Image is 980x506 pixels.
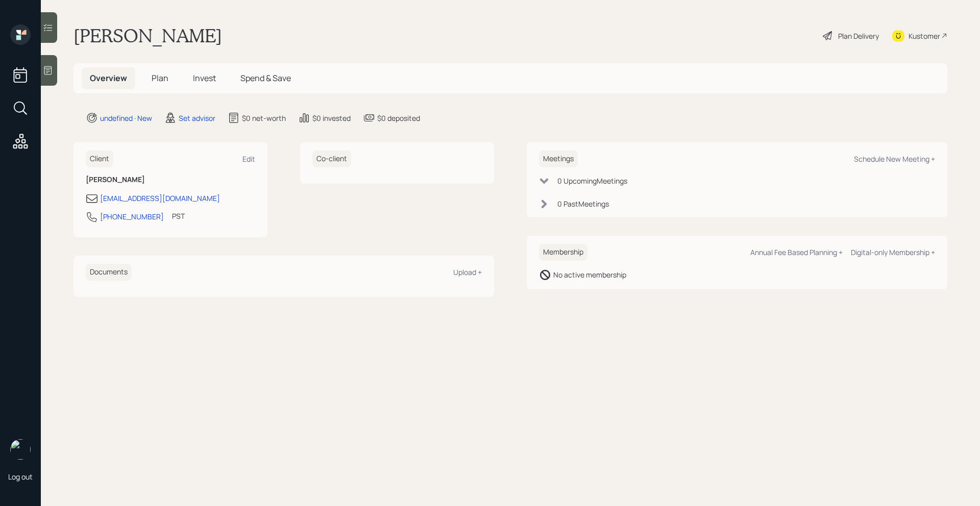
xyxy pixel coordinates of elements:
div: Digital-only Membership + [851,247,935,257]
img: retirable_logo.png [10,439,31,460]
div: [PHONE_NUMBER] [100,211,164,222]
div: Annual Fee Based Planning + [750,247,843,257]
div: Kustomer [909,31,940,41]
h6: Meetings [539,150,578,167]
div: Set advisor [179,113,215,123]
h6: Documents [86,264,132,281]
h1: [PERSON_NAME] [73,24,222,47]
div: Schedule New Meeting + [854,154,935,164]
h6: Membership [539,244,587,261]
div: Plan Delivery [838,31,879,41]
span: Overview [90,72,127,84]
div: undefined · New [100,113,152,123]
div: 0 Upcoming Meeting s [557,175,627,186]
span: Plan [152,72,168,84]
div: Edit [242,154,255,164]
div: Log out [8,472,33,482]
div: 0 Past Meeting s [557,198,609,209]
h6: [PERSON_NAME] [86,175,255,184]
span: Invest [193,72,216,84]
div: $0 deposited [377,113,420,123]
h6: Client [86,150,113,167]
div: Upload + [453,267,482,277]
div: PST [172,211,185,221]
div: $0 invested [312,113,351,123]
div: [EMAIL_ADDRESS][DOMAIN_NAME] [100,193,220,204]
h6: Co-client [312,150,351,167]
div: No active membership [553,269,626,280]
span: Spend & Save [240,72,291,84]
div: $0 net-worth [242,113,286,123]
